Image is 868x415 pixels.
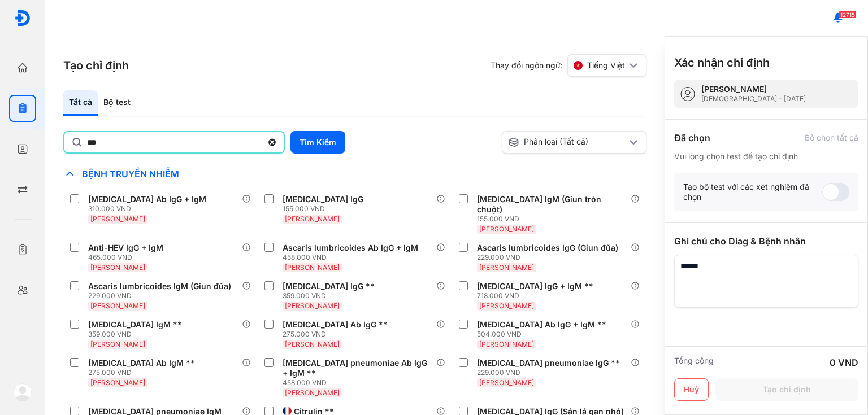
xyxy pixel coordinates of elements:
span: [PERSON_NAME] [479,225,534,233]
span: [PERSON_NAME] [285,340,340,348]
span: 12715 [839,11,857,19]
div: 155.000 VND [477,215,631,224]
span: [PERSON_NAME] [90,215,145,223]
span: Tiếng Việt [587,60,625,71]
div: Ghi chú cho Diag & Bệnh nhân [674,234,858,248]
button: Huỷ [674,378,709,401]
span: [PERSON_NAME] [285,215,340,223]
div: [MEDICAL_DATA] IgG [283,194,363,204]
button: Tạo chỉ định [715,378,858,401]
span: [PERSON_NAME] [285,263,340,272]
div: 229.000 VND [88,291,236,300]
div: 229.000 VND [477,368,624,377]
div: Ascaris lumbricoides IgG (Giun đũa) [477,243,618,253]
span: [PERSON_NAME] [90,263,145,272]
div: Tất cả [63,90,98,116]
div: Bộ test [98,90,136,116]
span: [PERSON_NAME] [285,388,340,397]
div: [MEDICAL_DATA] pneumoniae Ab IgG + IgM ** [283,358,432,378]
div: 465.000 VND [88,253,168,262]
span: [PERSON_NAME] [479,263,534,272]
div: Phân loại (Tất cả) [508,137,627,148]
div: [MEDICAL_DATA] IgG ** [283,281,375,291]
span: [PERSON_NAME] [90,302,145,310]
div: [MEDICAL_DATA] IgM ** [88,320,182,330]
div: [PERSON_NAME] [701,84,806,94]
div: 458.000 VND [283,378,436,387]
div: 458.000 VND [283,253,423,262]
button: Tìm Kiếm [290,131,345,154]
div: Tổng cộng [674,356,714,369]
img: logo [14,383,32,401]
span: [PERSON_NAME] [479,378,534,387]
span: Bệnh Truyền Nhiễm [76,168,185,180]
div: Bỏ chọn tất cả [805,133,858,143]
div: 275.000 VND [88,368,199,377]
div: [MEDICAL_DATA] Ab IgM ** [88,358,195,368]
div: 275.000 VND [283,330,392,339]
div: Ascaris lumbricoides Ab IgG + IgM [283,243,418,253]
div: Thay đổi ngôn ngữ: [491,54,646,77]
span: [PERSON_NAME] [479,340,534,348]
span: [PERSON_NAME] [90,378,145,387]
div: [MEDICAL_DATA] IgM (Giun tròn chuột) [477,194,626,215]
img: logo [14,10,31,27]
div: 155.000 VND [283,204,368,213]
div: 718.000 VND [477,291,598,300]
div: Ascaris lumbricoides IgM (Giun đũa) [88,281,231,291]
div: Anti-HEV IgG + IgM [88,243,163,253]
span: [PERSON_NAME] [90,340,145,348]
div: Vui lòng chọn test để tạo chỉ định [674,151,858,161]
div: 359.000 VND [283,291,379,300]
span: [PERSON_NAME] [285,302,340,310]
span: [PERSON_NAME] [479,302,534,310]
div: 229.000 VND [477,253,623,262]
div: Đã chọn [674,131,710,145]
div: 310.000 VND [88,204,211,213]
div: [MEDICAL_DATA] Ab IgG + IgM ** [477,320,606,330]
div: [MEDICAL_DATA] IgG + IgM ** [477,281,593,291]
div: 0 VND [830,356,858,369]
h3: Xác nhận chỉ định [674,55,770,71]
div: Tạo bộ test với các xét nghiệm đã chọn [683,182,822,202]
div: 504.000 VND [477,330,611,339]
div: [MEDICAL_DATA] Ab IgG ** [283,320,388,330]
h3: Tạo chỉ định [63,58,129,73]
div: [MEDICAL_DATA] Ab IgG + IgM [88,194,206,204]
div: [DEMOGRAPHIC_DATA] - [DATE] [701,94,806,103]
div: [MEDICAL_DATA] pneumoniae IgG ** [477,358,620,368]
div: 359.000 VND [88,330,186,339]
